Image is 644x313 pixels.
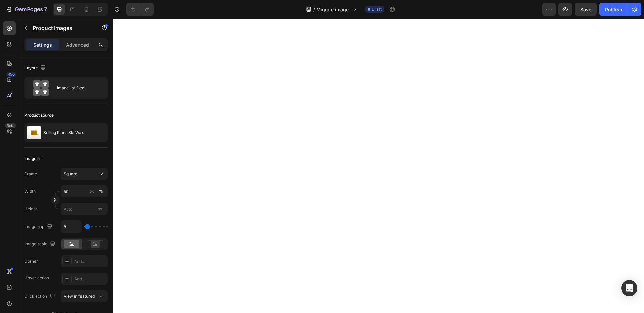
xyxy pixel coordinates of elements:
[33,24,90,32] p: Product Images
[316,6,349,13] span: Migrate image
[3,3,50,16] button: 7
[61,221,81,233] input: Auto
[24,188,36,194] label: Width
[313,6,315,13] span: /
[372,6,382,12] span: Draft
[621,280,637,296] div: Open Intercom Messenger
[43,130,84,135] p: Selling Plans Ski Wax
[99,188,103,194] div: %
[64,294,95,299] span: View in featured
[44,5,47,13] p: 7
[24,222,54,231] div: Image gap
[66,41,89,48] p: Advanced
[61,203,108,215] input: px
[61,168,108,180] button: Square
[126,3,154,16] div: Undo/Redo
[97,187,105,195] button: px
[33,41,52,48] p: Settings
[24,206,37,212] label: Height
[5,123,16,128] div: Beta
[89,188,94,194] div: px
[24,292,56,301] div: Click action
[575,3,597,16] button: Save
[24,258,38,264] div: Corner
[74,259,106,265] div: Add...
[88,187,96,195] button: %
[24,155,43,162] div: Image list
[24,275,49,281] div: Hover action
[74,276,106,282] div: Add...
[57,80,98,96] div: Image list 2 col
[599,3,628,16] button: Publish
[580,7,591,12] span: Save
[61,185,108,197] input: px%
[98,206,102,211] span: px
[24,240,57,249] div: Image scale
[113,19,644,313] iframe: Design area
[24,112,54,118] div: Product source
[64,171,77,177] span: Square
[6,72,16,77] div: 450
[605,6,622,13] div: Publish
[24,171,37,177] label: Frame
[27,126,41,139] img: product feature img
[24,63,47,73] div: Layout
[61,290,108,302] button: View in featured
